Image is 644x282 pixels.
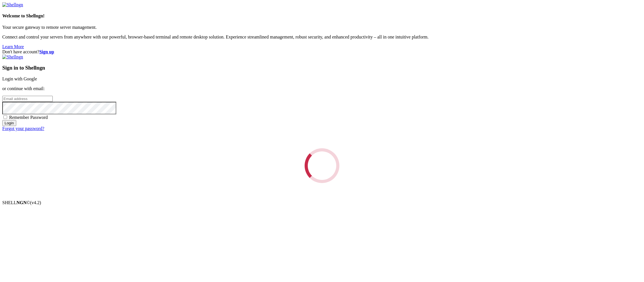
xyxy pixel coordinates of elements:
img: Shellngn [2,2,23,7]
b: NGN [17,200,27,205]
span: 4.2.0 [30,200,41,205]
p: Connect and control your servers from anywhere with our powerful, browser-based terminal and remo... [2,35,642,40]
a: Learn More [2,44,24,49]
img: Shellngn [2,54,23,60]
p: Your secure gateway to remote server management. [2,25,642,30]
h4: Welcome to Shellngn! [2,13,642,19]
div: Loading... [299,143,345,188]
input: Login [2,120,16,126]
a: Forgot your password? [2,126,44,131]
h3: Sign in to Shellngn [2,65,642,71]
p: or continue with email: [2,86,642,91]
span: SHELL © [2,200,41,205]
a: Login with Google [2,76,37,81]
div: Don't have account? [2,49,642,54]
span: Remember Password [9,115,48,120]
input: Email address [2,96,53,102]
input: Remember Password [3,115,7,119]
a: Sign up [39,49,54,54]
